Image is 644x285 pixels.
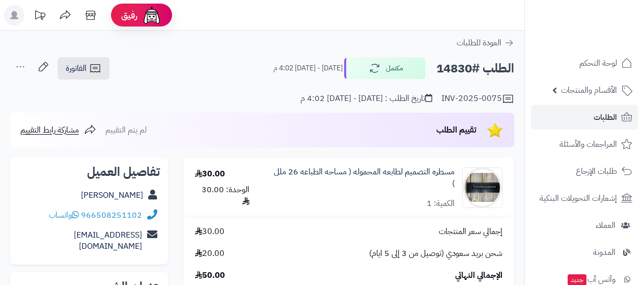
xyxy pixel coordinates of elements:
img: ai-face.png [142,5,162,25]
div: INV-2025-0075 [441,93,514,105]
img: 1633469253-SAVE_%D9%A2%D9%A0%D9%A2%D9%A1%D9%A1%D9%A0%D9%A0%D9%A6_%D9%A2%D9%A4%D9%A2%D9%A5%D9%A4%D... [463,167,502,208]
a: العملاء [531,213,638,238]
span: المراجعات والأسئلة [559,137,617,151]
img: logo-2.png [575,21,634,43]
a: المراجعات والأسئلة [531,132,638,157]
span: العملاء [596,218,615,232]
div: الوحدة: 30.00 [195,184,249,208]
a: طلبات الإرجاع [531,159,638,184]
a: المدونة [531,240,638,265]
a: إشعارات التحويلات البنكية [531,186,638,211]
h2: الطلب #14830 [436,58,514,79]
small: [DATE] - [DATE] 4:02 م [273,63,343,73]
a: الطلبات [531,105,638,129]
a: تحديثات المنصة [27,5,52,28]
h2: تفاصيل العميل [18,166,160,178]
button: مكتمل [344,58,426,79]
span: إشعارات التحويلات البنكية [540,191,617,205]
span: الأقسام والمنتجات [561,83,617,97]
span: تقييم الطلب [436,124,477,136]
a: الفاتورة [58,57,109,80]
span: لم يتم التقييم [105,124,147,136]
div: الكمية: 1 [427,198,455,210]
span: طلبات الإرجاع [576,164,617,178]
a: العودة للطلبات [457,37,514,49]
div: تاريخ الطلب : [DATE] - [DATE] 4:02 م [300,93,432,105]
a: مسطره التصميم لطابعه المحموله ( مساحه الطباعه 26 ملل ) [273,166,455,190]
span: شحن بريد سعودي (توصيل من 3 إلى 5 ايام) [369,248,502,260]
a: لوحة التحكم [531,51,638,75]
a: [EMAIL_ADDRESS][DOMAIN_NAME] [74,229,142,253]
span: 30.00 [195,226,225,238]
span: الطلبات [594,110,617,124]
span: الفاتورة [66,62,87,74]
span: العودة للطلبات [457,37,501,49]
span: 20.00 [195,248,225,260]
span: مشاركة رابط التقييم [20,124,79,136]
span: إجمالي سعر المنتجات [439,226,502,238]
a: 966508251102 [81,209,142,221]
a: واتساب [49,209,79,221]
span: لوحة التحكم [579,56,617,70]
span: رفيق [121,9,137,21]
span: الإجمالي النهائي [455,270,502,281]
a: [PERSON_NAME] [81,189,143,201]
span: 50.00 [195,270,225,281]
span: المدونة [593,245,615,260]
div: 30.00 [195,168,225,180]
a: مشاركة رابط التقييم [20,124,96,136]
